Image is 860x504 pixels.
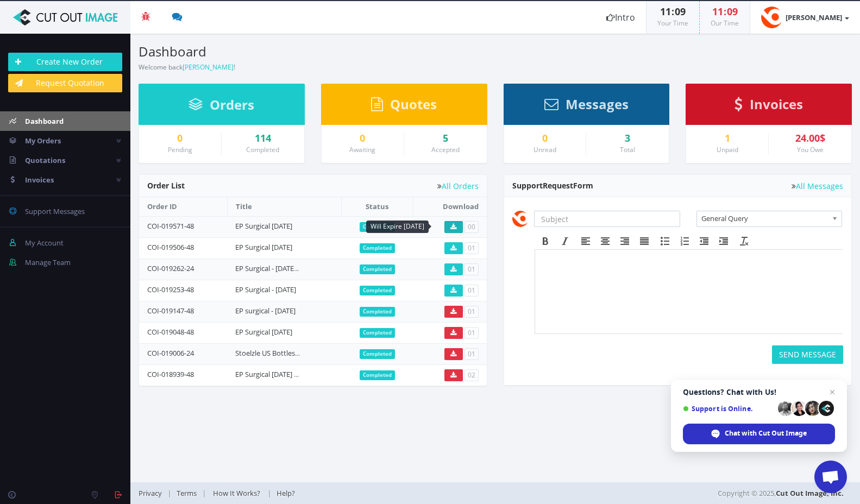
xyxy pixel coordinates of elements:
[814,461,847,493] a: Open chat
[711,18,739,28] small: Our Time
[615,234,635,248] div: Align right
[25,175,54,185] span: Invoices
[147,221,194,231] a: COI-019571-48
[635,234,654,248] div: Justify
[25,238,64,248] span: My Account
[657,18,688,28] small: Your Time
[235,221,292,231] a: EP Surgical [DATE]
[761,7,783,28] img: 39310d4b630bd5b76b4a1044e4d5bb8a
[147,369,194,379] a: COI-018939-48
[246,145,279,154] small: Completed
[536,234,555,248] div: Bold
[235,306,296,316] a: EP surgical - [DATE]
[412,133,479,144] a: 5
[718,488,844,499] span: Copyright © 2025,
[235,327,292,337] a: EP Surgical [DATE]
[25,136,61,146] span: My Orders
[341,197,413,216] th: Status
[620,145,635,154] small: Total
[139,197,227,216] th: Order ID
[543,180,573,191] span: Request
[723,5,727,18] span: :
[168,145,192,154] small: Pending
[25,116,64,126] span: Dashboard
[171,488,202,498] a: Terms
[206,488,267,498] a: How It Works?
[735,234,754,248] div: Clear formatting
[147,348,194,358] a: COI-019006-24
[717,145,738,154] small: Unpaid
[534,211,681,227] input: Subject
[213,488,260,498] span: How It Works?
[792,182,843,190] a: All Messages
[772,345,843,364] button: SEND MESSAGE
[8,74,122,92] a: Request Quotation
[25,206,85,216] span: Support Messages
[727,5,738,18] span: 09
[594,133,661,144] div: 3
[349,145,375,154] small: Awaiting
[712,5,723,18] span: 11
[512,133,578,144] a: 0
[797,145,824,154] small: You Owe
[725,429,807,438] span: Chat with Cut Out Image
[431,145,460,154] small: Accepted
[25,155,65,165] span: Quotations
[8,9,122,26] img: Cut Out Image
[360,222,395,232] span: Completed
[694,234,714,248] div: Decrease indent
[139,45,487,59] h3: Dashboard
[655,234,675,248] div: Bullet list
[210,96,254,114] span: Orders
[675,234,694,248] div: Numbered list
[595,234,615,248] div: Align center
[544,102,629,111] a: Messages
[360,264,395,274] span: Completed
[660,5,671,18] span: 11
[694,133,760,144] a: 1
[230,133,296,144] div: 114
[360,328,395,338] span: Completed
[360,370,395,380] span: Completed
[235,263,310,273] a: EP Surgical - [DATE] V23
[671,5,675,18] span: :
[533,145,556,154] small: Unread
[595,1,646,34] a: Intro
[786,12,842,22] strong: [PERSON_NAME]
[535,250,843,333] iframe: Rich Text Area. Press ALT-F9 for menu. Press ALT-F10 for toolbar. Press ALT-0 for help
[147,285,194,294] a: COI-019253-48
[437,182,479,190] a: All Orders
[714,234,733,248] div: Increase indent
[147,306,194,316] a: COI-019147-48
[147,180,185,191] span: Order List
[777,133,843,144] div: 24.00$
[147,327,194,337] a: COI-019048-48
[566,95,629,113] span: Messages
[25,257,71,267] span: Manage Team
[360,349,395,359] span: Completed
[189,102,254,112] a: Orders
[675,5,686,18] span: 09
[683,388,835,396] span: Questions? Chat with Us!
[8,53,122,71] a: Create New Order
[235,285,296,294] a: EP Surgical - [DATE]
[139,62,235,72] small: Welcome back !
[750,95,803,113] span: Invoices
[683,424,835,444] span: Chat with Cut Out Image
[235,369,302,379] a: EP Surgical [DATE] v3
[413,197,487,216] th: Download
[390,95,437,113] span: Quotes
[683,405,774,413] span: Support is Online.
[366,220,429,233] div: Will Expire [DATE]
[147,133,213,144] a: 0
[139,488,167,498] a: Privacy
[555,234,575,248] div: Italic
[776,488,844,498] a: Cut Out Image, Inc.
[576,234,595,248] div: Align left
[271,488,300,498] a: Help?
[330,133,396,144] a: 0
